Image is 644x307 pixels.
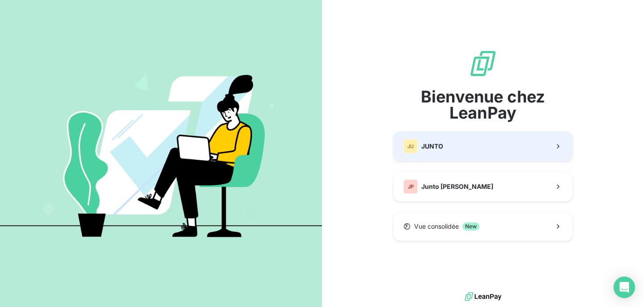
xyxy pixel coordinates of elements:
[403,139,418,153] div: JU
[394,132,572,161] button: JUJUNTO
[465,290,501,303] img: logo
[394,212,572,241] button: Vue consolidéeNew
[421,142,443,151] span: JUNTO
[469,49,497,78] img: logo sigle
[462,222,479,230] span: New
[614,277,635,298] div: Open Intercom Messenger
[394,89,572,121] span: Bienvenue chez LeanPay
[421,182,493,191] span: Junto [PERSON_NAME]
[403,179,418,194] div: JP
[394,172,572,201] button: JPJunto [PERSON_NAME]
[414,222,459,231] span: Vue consolidée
